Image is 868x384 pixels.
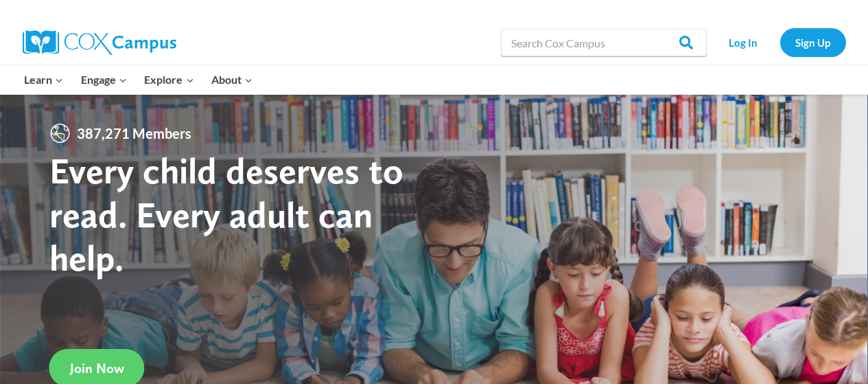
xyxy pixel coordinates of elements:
span: Learn [24,71,63,89]
input: Search Cox Campus [501,29,707,56]
span: About [211,71,253,89]
nav: Primary Navigation [16,65,261,94]
span: Join Now [70,360,124,376]
span: Explore [144,71,193,89]
span: 387,271 Members [71,122,197,144]
span: Engage [81,71,127,89]
nav: Secondary Navigation [714,28,846,56]
img: Cox Campus [23,30,176,55]
a: Sign Up [780,28,846,56]
strong: Every child deserves to read. Every adult can help. [49,148,403,280]
a: Log In [714,28,773,56]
